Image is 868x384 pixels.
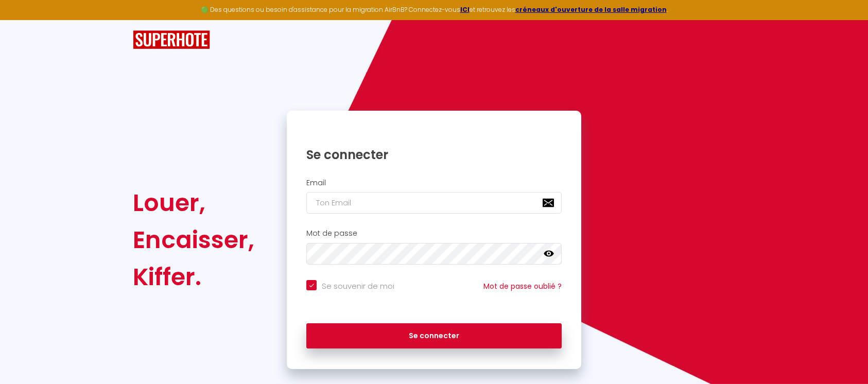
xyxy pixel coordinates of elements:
div: Kiffer. [133,258,254,295]
a: Mot de passe oublié ? [483,281,562,291]
h2: Email [306,179,562,187]
button: Se connecter [306,323,562,349]
a: créneaux d'ouverture de la salle migration [515,5,667,14]
a: ICI [460,5,470,14]
h1: Se connecter [306,147,562,163]
div: Louer, [133,184,254,221]
h2: Mot de passe [306,229,562,238]
div: Encaisser, [133,221,254,258]
input: Ton Email [306,192,562,214]
img: SuperHote logo [133,30,210,49]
